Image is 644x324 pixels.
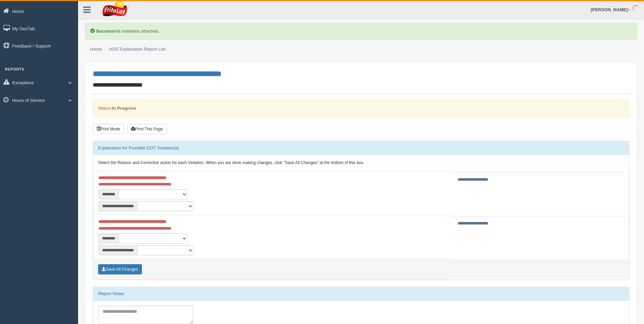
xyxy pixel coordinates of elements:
div: Explanation for Possible DOT Violation(s) [93,141,629,155]
div: All violations attached. [85,22,637,40]
a: HOS Explanation Report List [109,47,165,52]
button: Print This Page [127,124,167,134]
button: Print Mode [93,124,124,134]
div: Status: [93,100,629,117]
div: Report Notes [93,287,629,301]
a: Home [90,47,102,52]
button: Save [98,264,142,274]
div: Select the Reason and Corrective action for each Violation. When you are done making changes, cli... [93,155,629,171]
b: Success! [96,29,115,34]
strong: In Progress [112,106,136,111]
